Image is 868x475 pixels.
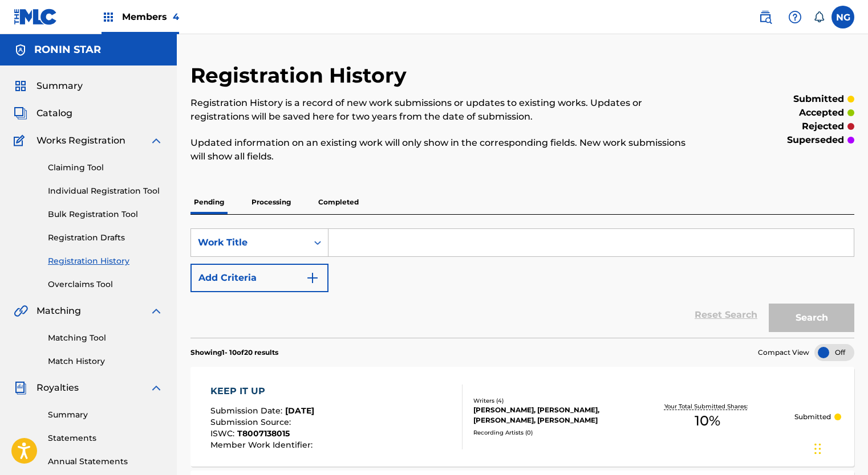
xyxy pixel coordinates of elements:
[173,11,179,22] span: 4
[14,107,27,120] img: Catalog
[48,332,163,344] a: Matching Tool
[802,120,844,133] p: rejected
[190,264,328,292] button: Add Criteria
[210,440,315,450] span: Member Work Identifier :
[784,6,806,28] div: Help
[102,10,115,24] img: Top Rightsholders
[14,304,28,318] img: Matching
[832,6,854,28] div: User Menu
[149,381,163,395] img: expand
[48,409,163,421] a: Summary
[190,367,854,466] a: KEEP IT UPSubmission Date:[DATE]Submission Source:ISWC:T8007138015Member Work Identifier:Writers ...
[48,355,163,367] a: Match History
[14,107,72,120] a: CatalogCatalog
[48,162,163,174] a: Claiming Tool
[285,406,314,416] span: [DATE]
[36,134,125,148] span: Works Registration
[794,412,831,422] p: Submitted
[14,79,83,93] a: SummarySummary
[473,428,620,437] div: Recording Artists ( 0 )
[14,381,27,395] img: Royalties
[34,43,101,56] h5: RONIN STAR
[149,134,163,148] img: expand
[758,347,809,358] span: Compact View
[473,396,620,405] div: Writers ( 4 )
[799,106,844,120] p: accepted
[36,304,81,318] span: Matching
[814,432,821,466] div: Drag
[695,411,720,431] span: 10 %
[190,347,278,358] p: Showing 1 - 10 of 20 results
[210,417,294,427] span: Submission Source :
[237,428,290,439] span: T8007138015
[306,271,319,285] img: 9d2ae6d4665cec9f34b9.svg
[48,432,163,444] a: Statements
[14,134,29,148] img: Works Registration
[48,208,163,220] a: Bulk Registration Tool
[190,228,854,338] form: Search Form
[48,279,163,290] a: Overclaims Tool
[36,107,72,120] span: Catalog
[210,428,237,439] span: ISWC :
[14,79,27,93] img: Summary
[248,190,294,214] p: Processing
[122,10,179,23] span: Members
[190,190,228,214] p: Pending
[190,136,701,163] p: Updated information on an existing work will only show in the corresponding fields. New work subm...
[190,96,701,124] p: Registration History is a record of new work submissions or updates to existing works. Updates or...
[48,232,163,244] a: Registration Drafts
[836,306,868,398] iframe: Resource Center
[664,402,751,411] p: Your Total Submitted Shares:
[14,9,58,25] img: MLC Logo
[754,6,777,28] a: Public Search
[36,381,79,395] span: Royalties
[48,255,163,267] a: Registration History
[210,384,315,398] div: KEEP IT UP
[759,10,772,24] img: search
[788,10,802,24] img: help
[48,456,163,468] a: Annual Statements
[190,63,412,88] h2: Registration History
[149,304,163,318] img: expand
[793,92,844,106] p: submitted
[210,406,285,416] span: Submission Date :
[36,79,83,93] span: Summary
[473,405,620,425] div: [PERSON_NAME], [PERSON_NAME], [PERSON_NAME], [PERSON_NAME]
[48,185,163,197] a: Individual Registration Tool
[14,43,27,57] img: Accounts
[315,190,362,214] p: Completed
[198,236,301,249] div: Work Title
[787,133,844,147] p: superseded
[811,420,868,475] iframe: Chat Widget
[813,11,825,23] div: Notifications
